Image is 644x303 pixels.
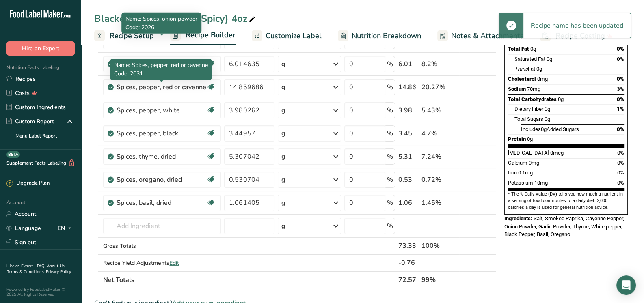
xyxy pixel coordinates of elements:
div: g [281,175,285,185]
span: 0g [530,46,536,52]
div: g [281,59,285,69]
div: 0.53 [398,175,418,185]
span: 3% [617,86,624,92]
span: Recipe Builder [186,30,236,41]
span: Sodium [508,86,526,92]
div: 7.24% [421,152,458,161]
span: Nutrition Breakdown [352,30,421,41]
span: Edit [169,259,179,267]
span: Code: 2031 [114,70,143,77]
span: Code: 2026 [125,24,154,31]
span: 0% [617,150,624,156]
span: 0g [541,126,547,132]
div: Custom Report [6,117,54,126]
span: 0% [617,96,624,102]
span: 0% [617,76,624,82]
a: Language [6,221,41,235]
div: 4.7% [421,129,458,138]
div: Spices, basil, dried [117,198,206,208]
div: 14.86 [398,82,418,92]
span: 0mg [529,160,539,166]
span: Dietary Fiber [514,106,543,112]
span: Customize Label [266,30,322,41]
span: Potassium [508,180,533,186]
div: 8.2% [421,59,458,69]
div: Upgrade Plan [6,179,50,187]
span: 10mg [534,180,548,186]
span: Total Fat [508,46,529,52]
div: 3.98 [398,105,418,115]
button: Hire an Expert [6,41,75,56]
div: g [281,152,285,161]
div: Spices, pepper, red or cayenne [117,82,206,92]
div: 6.01 [398,59,418,69]
span: Name: Spices, onion powder [125,15,197,23]
div: Blackening Seasoning (Spicy) 4oz [94,11,257,26]
span: 0g [545,106,550,112]
div: 73.33 [398,241,418,251]
span: Fat [514,66,535,72]
div: Gross Totals [103,242,221,250]
span: Salt, Smoked Paprika, Cayenne Pepper, Onion Powder, Garlic Powder, Thyme, White pepper, Black Pep... [504,215,624,237]
div: 5.31 [398,152,418,161]
div: 100% [421,241,458,251]
span: 1% [617,106,624,112]
span: Name: Spices, pepper, red or cayenne [114,61,208,69]
div: Spices, pepper, black [117,129,206,138]
div: 1.06 [398,198,418,208]
div: Powered By FoodLabelMaker © 2025 All Rights Reserved [6,287,75,297]
input: Add Ingredient [103,218,221,234]
span: [MEDICAL_DATA] [508,150,549,156]
div: EN [58,223,75,233]
div: g [281,221,285,231]
div: 5.43% [421,105,458,115]
span: Total Sugars [514,116,543,122]
div: Recipe Yield Adjustments [103,259,221,267]
div: 3.45 [398,129,418,138]
div: -0.76 [398,258,418,268]
span: 0g [558,96,564,102]
span: Protein [508,136,526,142]
span: 0g [527,136,533,142]
div: g [281,82,285,92]
a: Notes & Attachments [437,27,524,45]
span: Iron [508,170,517,176]
span: Ingredients: [504,215,532,221]
span: 0.1mg [518,170,533,176]
span: 0% [617,160,624,166]
span: Total Carbohydrates [508,96,557,102]
div: 1.45% [421,198,458,208]
span: Recipe Setup [110,30,154,41]
span: 0% [617,46,624,52]
a: Recipe Setup [94,27,154,45]
a: FAQ . [37,263,47,269]
a: About Us . [6,263,65,275]
a: Recipe Builder [170,26,236,45]
span: Notes & Attachments [451,30,524,41]
span: Calcium [508,160,527,166]
span: Saturated Fat [514,56,545,62]
span: 0mcg [550,150,564,156]
span: Includes Added Sugars [521,126,579,132]
th: 99% [420,271,459,288]
a: Privacy Policy [46,269,71,275]
span: 70mg [527,86,540,92]
div: Spices, thyme, dried [117,152,206,161]
div: g [281,105,285,115]
span: Cholesterol [508,76,536,82]
span: 0mg [537,76,548,82]
a: Hire an Expert . [6,263,35,269]
span: 0% [617,170,624,176]
th: Net Totals [102,271,396,288]
div: Spices, pepper, white [117,105,206,115]
th: 72.57 [397,271,420,288]
span: 0% [617,56,624,62]
div: g [281,198,285,208]
div: Spices, oregano, dried [117,175,206,185]
div: g [281,129,285,138]
i: Trans [514,66,528,72]
a: Customize Label [252,27,322,45]
span: 0% [617,180,624,186]
span: 0g [545,116,550,122]
div: 20.27% [421,82,458,92]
